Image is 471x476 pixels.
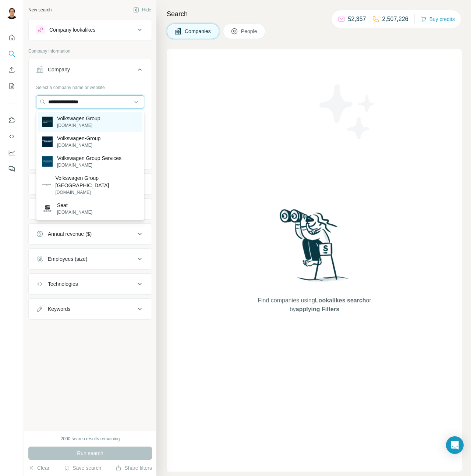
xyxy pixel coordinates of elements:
[57,115,100,122] p: Volkswagen Group
[29,61,152,81] button: Company
[29,300,152,318] button: Keywords
[56,189,138,196] p: [DOMAIN_NAME]
[315,79,381,145] img: Surfe Illustration - Stars
[6,31,18,44] button: Quick start
[382,15,408,24] p: 2,507,226
[48,255,87,263] div: Employees (size)
[57,154,121,162] p: Volkswagen Group Services
[36,81,144,91] div: Select a company name or website
[28,464,49,472] button: Clear
[57,202,92,209] p: Seat
[6,7,18,19] img: Avatar
[42,117,53,127] img: Volkswagen Group
[49,26,95,33] div: Company lookalikes
[29,175,152,193] button: Industry
[6,146,18,159] button: Dashboard
[48,305,70,313] div: Keywords
[348,15,366,24] p: 52,357
[6,114,18,127] button: Use Surfe on LinkedIn
[64,464,101,472] button: Save search
[6,79,18,93] button: My lists
[315,297,366,303] span: Lookalikes search
[255,296,373,314] span: Find companies using or by
[276,207,353,289] img: Surfe Illustration - Woman searching with binoculars
[296,306,339,312] span: applying Filters
[167,9,462,19] h4: Search
[57,135,100,142] p: Volkswagen-Group
[446,436,464,454] div: Open Intercom Messenger
[48,280,78,288] div: Technologies
[29,225,152,243] button: Annual revenue ($)
[185,28,212,35] span: Companies
[128,4,156,15] button: Hide
[57,122,100,129] p: [DOMAIN_NAME]
[57,142,100,149] p: [DOMAIN_NAME]
[42,203,53,214] img: Seat
[57,162,121,168] p: [DOMAIN_NAME]
[57,209,92,216] p: [DOMAIN_NAME]
[241,28,258,35] span: People
[6,162,18,175] button: Feedback
[6,63,18,77] button: Enrich CSV
[29,275,152,293] button: Technologies
[28,7,52,13] div: New search
[42,156,53,167] img: Volkswagen Group Services
[116,464,152,472] button: Share filters
[48,66,70,73] div: Company
[48,230,92,238] div: Annual revenue ($)
[42,136,53,147] img: Volkswagen-Group
[61,436,120,442] div: 2000 search results remaining
[29,21,152,39] button: Company lookalikes
[6,130,18,143] button: Use Surfe API
[56,174,138,189] p: Volkswagen Group [GEOGRAPHIC_DATA]
[29,250,152,268] button: Employees (size)
[28,48,152,54] p: Company information
[29,200,152,218] button: HQ location
[421,14,455,24] button: Buy credits
[42,181,51,189] img: Volkswagen Group China
[6,47,18,60] button: Search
